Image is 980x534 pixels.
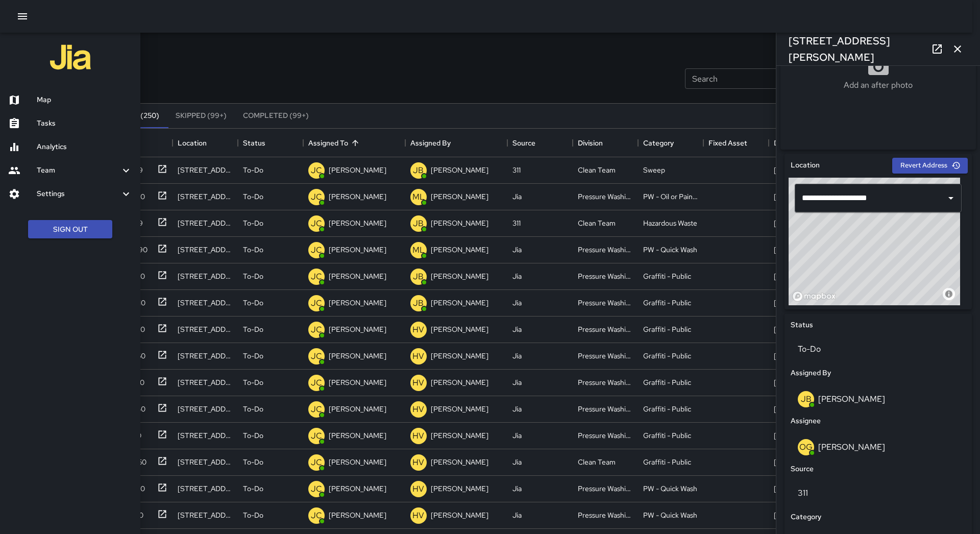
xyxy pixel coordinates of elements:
h6: Map [37,94,132,106]
h6: Settings [37,188,120,200]
h6: Team [37,165,120,176]
h6: Analytics [37,141,132,153]
button: Sign Out [28,220,112,239]
img: jia-logo [50,37,91,78]
h6: Tasks [37,118,132,129]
